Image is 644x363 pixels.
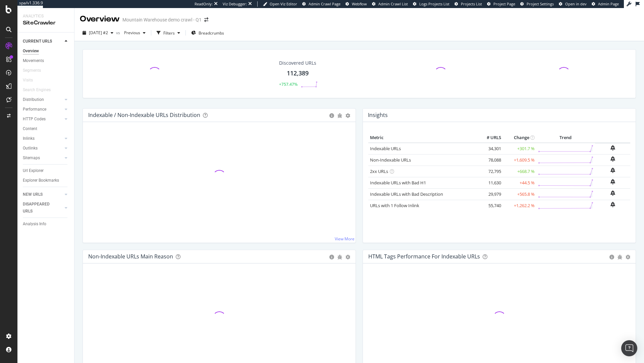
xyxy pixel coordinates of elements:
div: gear [626,255,630,259]
a: Url Explorer [23,167,69,174]
a: Indexable URLs [370,145,401,152]
a: Sitemaps [23,155,63,162]
div: Indexable / Non-Indexable URLs Distribution [88,112,200,118]
td: 34,301 [476,143,503,155]
span: Admin Page [598,1,619,6]
span: Webflow [352,1,367,6]
button: Previous [121,27,148,38]
a: Performance [23,106,63,113]
div: circle-info [329,113,334,118]
h4: Insights [368,111,388,120]
a: Segments [23,67,48,74]
div: bug [337,113,342,118]
td: +668.7 % [503,166,536,177]
td: +1,262.2 % [503,200,536,211]
td: 78,088 [476,154,503,166]
div: Analysis Info [23,221,46,228]
div: bell-plus [610,145,615,150]
a: HTTP Codes [23,116,63,123]
a: Overview [23,48,69,55]
a: Explorer Bookmarks [23,177,69,184]
button: Breadcrumbs [189,27,227,38]
a: Inlinks [23,135,63,142]
div: Analytics [23,13,69,19]
div: Performance [23,106,46,113]
div: arrow-right-arrow-left [204,17,208,22]
a: Logs Projects List [413,1,449,7]
div: NEW URLS [23,191,43,198]
button: [DATE] #2 [80,27,116,38]
td: 55,740 [476,200,503,211]
div: Overview [23,48,39,55]
a: Admin Page [592,1,619,7]
span: Logs Projects List [419,1,449,6]
th: Metric [368,133,476,143]
a: Movements [23,57,69,64]
div: Outlinks [23,145,38,152]
td: +565.8 % [503,188,536,200]
a: Analysis Info [23,221,69,228]
th: Trend [536,133,595,143]
td: 29,979 [476,188,503,200]
div: Search Engines [23,86,51,94]
div: bell-plus [610,156,615,162]
a: Projects List [454,1,482,7]
a: View More [335,236,355,242]
div: Open Intercom Messenger [621,340,637,356]
span: Admin Crawl Page [309,1,340,6]
div: ReadOnly: [195,1,213,7]
div: CURRENT URLS [23,38,52,45]
a: URLs with 1 Follow Inlink [370,202,419,208]
a: NEW URLS [23,191,63,198]
span: Admin Crawl List [378,1,408,6]
span: Project Settings [527,1,554,6]
div: bell-plus [610,190,615,196]
div: circle-info [609,255,614,259]
th: Change [503,133,536,143]
a: Search Engines [23,86,57,94]
div: Distribution [23,96,44,103]
div: Filters [163,30,175,36]
div: SiteCrawler [23,19,69,27]
td: +301.7 % [503,143,536,155]
div: Movements [23,57,44,64]
th: # URLS [476,133,503,143]
div: Url Explorer [23,167,44,174]
div: HTML Tags Performance for Indexable URLs [368,253,480,260]
a: Webflow [345,1,367,7]
div: Non-Indexable URLs Main Reason [88,253,173,260]
span: Previous [121,30,140,36]
a: Indexable URLs with Bad Description [370,191,443,197]
a: CURRENT URLS [23,38,63,45]
span: 2025 Aug. 21st #2 [89,30,108,36]
td: 11,630 [476,177,503,188]
div: Content [23,125,37,132]
div: bell-plus [610,202,615,207]
div: Discovered URLs [279,60,316,66]
span: Open Viz Editor [270,1,297,6]
div: bug [337,255,342,259]
span: Projects List [461,1,482,6]
div: Visits [23,77,33,84]
a: Outlinks [23,145,63,152]
a: Indexable URLs with Bad H1 [370,180,426,186]
a: Distribution [23,96,63,103]
div: +757.47% [279,81,298,87]
div: DISAPPEARED URLS [23,201,57,215]
div: Mountain Warehouse demo crawl - Q1 [122,16,202,23]
a: Project Settings [520,1,554,7]
a: Open Viz Editor [263,1,297,7]
div: Viz Debugger: [223,1,247,7]
td: +44.5 % [503,177,536,188]
a: Admin Crawl List [372,1,408,7]
div: gear [345,113,350,118]
span: Open in dev [565,1,587,6]
a: Content [23,125,69,132]
a: DISAPPEARED URLS [23,201,63,215]
div: Inlinks [23,135,35,142]
span: Project Page [493,1,515,6]
td: 72,795 [476,166,503,177]
span: vs [116,30,121,36]
div: Sitemaps [23,155,40,162]
div: bell-plus [610,168,615,173]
